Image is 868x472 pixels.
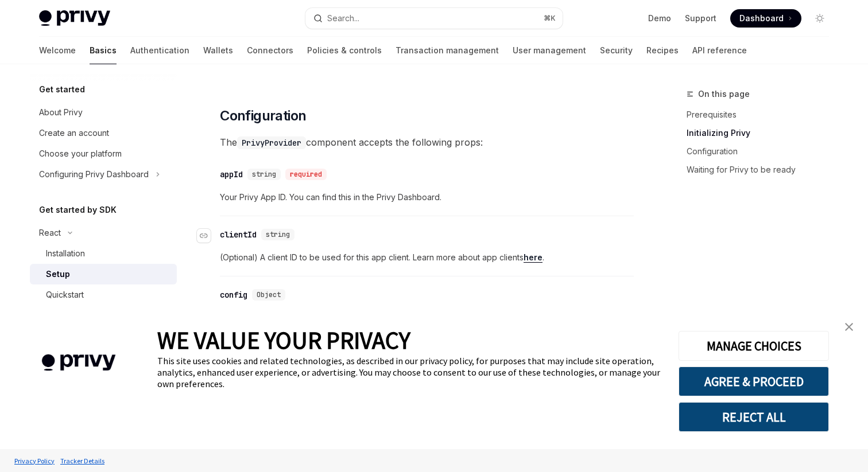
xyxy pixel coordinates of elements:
[30,102,177,123] a: About Privy
[266,230,290,239] span: string
[30,143,177,164] a: Choose your platform
[845,323,853,331] img: close banner
[220,229,257,240] div: clientId
[237,136,306,149] code: PrivyProvider
[307,37,382,64] a: Policies & controls
[220,107,306,125] span: Configuration
[220,251,634,264] span: (Optional) A client ID to be used for this app client. Learn more about app clients .
[687,142,838,161] a: Configuration
[157,325,410,355] span: WE VALUE YOUR PRIVACY
[524,252,542,263] a: here
[739,13,784,24] span: Dashboard
[130,37,189,64] a: Authentication
[285,169,327,180] div: required
[679,366,829,396] button: AGREE & PROCEED
[46,288,84,302] div: Quickstart
[646,37,679,64] a: Recipes
[57,451,107,471] a: Tracker Details
[220,289,247,301] div: config
[157,355,661,389] div: This site uses cookies and related technologies, as described in our privacy policy, for purposes...
[220,134,634,150] span: The component accepts the following props:
[679,331,829,361] button: MANAGE CHOICES
[698,87,750,101] span: On this page
[327,11,359,25] div: Search...
[220,190,634,204] span: Your Privy App ID. You can find this in the Privy Dashboard.
[252,170,276,179] span: string
[30,284,177,305] a: Quickstart
[687,161,838,179] a: Waiting for Privy to be ready
[544,14,556,23] span: ⌘ K
[30,305,177,326] a: Features
[39,10,110,26] img: light logo
[692,37,747,64] a: API reference
[90,37,117,64] a: Basics
[305,8,563,29] button: Search...⌘K
[30,243,177,264] a: Installation
[39,126,109,140] div: Create an account
[11,451,57,471] a: Privacy Policy
[39,37,76,64] a: Welcome
[687,124,838,142] a: Initializing Privy
[396,37,499,64] a: Transaction management
[46,247,85,260] div: Installation
[811,9,829,28] button: Toggle dark mode
[39,83,85,96] h5: Get started
[30,123,177,143] a: Create an account
[687,106,838,124] a: Prerequisites
[513,37,586,64] a: User management
[600,37,633,64] a: Security
[39,167,149,181] div: Configuring Privy Dashboard
[685,13,716,24] a: Support
[39,106,83,119] div: About Privy
[46,267,70,281] div: Setup
[39,203,117,217] h5: Get started by SDK
[197,224,220,247] a: Navigate to header
[39,226,61,240] div: React
[220,169,243,180] div: appId
[648,13,671,24] a: Demo
[17,338,140,388] img: company logo
[679,402,829,432] button: REJECT ALL
[838,315,861,338] a: close banner
[257,290,281,299] span: Object
[203,37,233,64] a: Wallets
[730,9,801,28] a: Dashboard
[247,37,293,64] a: Connectors
[30,264,177,284] a: Setup
[39,147,122,161] div: Choose your platform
